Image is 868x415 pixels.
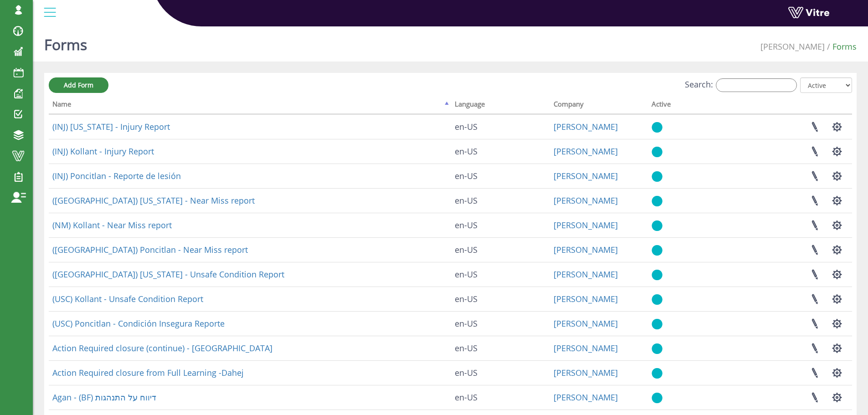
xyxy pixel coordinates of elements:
a: (INJ) Kollant - Injury Report [52,146,154,157]
a: [PERSON_NAME] [554,343,618,354]
a: [PERSON_NAME] [554,293,618,304]
img: yes [652,294,663,305]
a: [PERSON_NAME] [554,220,618,231]
a: [PERSON_NAME] [554,195,618,206]
td: en-US [451,139,550,164]
a: (INJ) Poncitlan - Reporte de lesión [52,170,181,181]
th: Name: activate to sort column descending [49,97,451,114]
input: Search: [716,78,797,92]
a: Action Required closure from Full Learning -Dahej [52,367,244,378]
a: [PERSON_NAME] [554,244,618,255]
a: ([GEOGRAPHIC_DATA]) Poncitlan - Near Miss report [52,244,248,255]
a: (INJ) [US_STATE] - Injury Report [52,121,170,132]
a: Agan - (BF) דיווח על התנהגות [52,392,156,403]
a: Add Form [49,77,108,93]
a: [PERSON_NAME] [554,121,618,132]
td: en-US [451,188,550,213]
a: [PERSON_NAME] [554,146,618,157]
a: [PERSON_NAME] [554,170,618,181]
h1: Forms [44,23,87,61]
a: [PERSON_NAME] [554,392,618,403]
td: en-US [451,114,550,139]
td: en-US [451,311,550,336]
a: [PERSON_NAME] [554,367,618,378]
a: ([GEOGRAPHIC_DATA]) [US_STATE] - Unsafe Condition Report [52,269,284,280]
img: yes [652,171,663,182]
td: en-US [451,385,550,410]
img: yes [652,220,663,231]
img: yes [652,122,663,133]
a: Action Required closure (continue) - [GEOGRAPHIC_DATA] [52,343,272,354]
img: yes [652,269,663,281]
span: Add Form [64,81,93,89]
td: en-US [451,360,550,385]
td: en-US [451,262,550,287]
img: yes [652,392,663,404]
a: [PERSON_NAME] [554,318,618,329]
td: en-US [451,213,550,237]
a: [PERSON_NAME] [760,41,825,52]
td: en-US [451,287,550,311]
th: Company [550,97,648,114]
a: (USC) Kollant - Unsafe Condition Report [52,293,203,304]
a: (NM) Kollant - Near Miss report [52,220,172,231]
img: yes [652,146,663,158]
th: Active [648,97,716,114]
td: en-US [451,164,550,188]
th: Language [451,97,550,114]
li: Forms [825,41,857,53]
img: yes [652,318,663,330]
a: [PERSON_NAME] [554,269,618,280]
td: en-US [451,237,550,262]
img: yes [652,245,663,256]
img: yes [652,195,663,207]
img: yes [652,343,663,354]
td: en-US [451,336,550,360]
img: yes [652,368,663,379]
a: ([GEOGRAPHIC_DATA]) [US_STATE] - Near Miss report [52,195,255,206]
a: (USC) Poncitlan - Condición Insegura Reporte [52,318,225,329]
label: Search: [685,78,797,92]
